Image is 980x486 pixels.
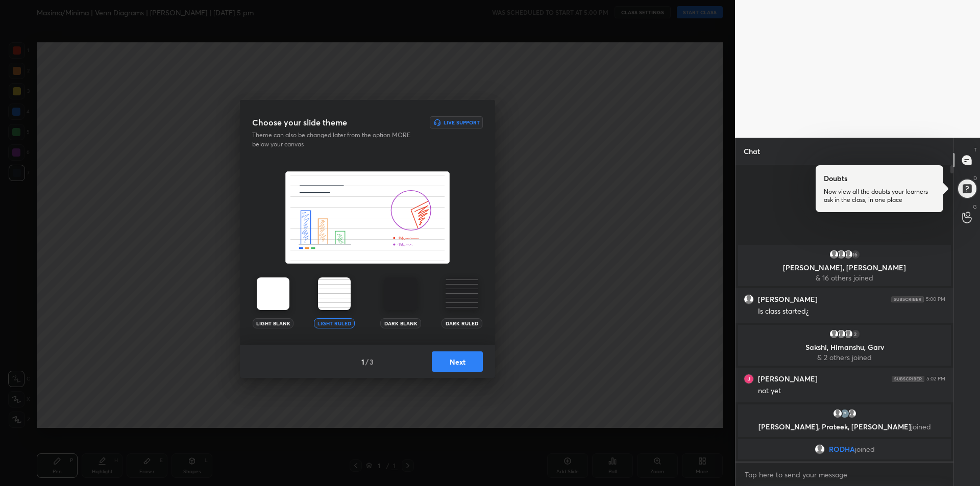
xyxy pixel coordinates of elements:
[744,264,945,272] p: [PERSON_NAME], [PERSON_NAME]
[850,329,861,339] div: 2
[973,174,977,182] p: D
[836,249,846,260] img: default.png
[744,374,753,383] img: thumbnail.jpg
[815,444,825,454] img: default.png
[847,408,857,419] img: default.png
[365,356,369,367] h4: /
[252,116,347,129] h3: Choose your slide theme
[744,274,945,282] p: & 16 others joined
[829,329,839,339] img: default.png
[744,343,945,351] p: Sakshi, Himanshu, Garv
[257,277,289,310] img: lightTheme.5bb83c5b.svg
[836,329,846,339] img: default.png
[736,243,953,462] div: grid
[380,318,421,328] div: Dark Blank
[843,329,853,339] img: default.png
[432,351,483,372] button: Next
[744,295,753,304] img: default.png
[926,296,945,302] div: 5:00 PM
[370,356,374,367] h4: 3
[253,318,293,328] div: Light Blank
[829,249,839,260] img: default.png
[829,445,855,453] span: RODHA
[285,171,450,264] img: lightRuledThemeBanner.ba89ddd5.svg
[442,318,482,328] div: Dark Ruled
[850,249,861,260] div: 16
[974,146,977,154] p: T
[744,353,945,362] p: & 2 others joined
[744,423,945,431] p: [PERSON_NAME], Prateek, [PERSON_NAME]
[758,295,818,304] h6: [PERSON_NAME]
[840,408,850,419] img: thumbnail.jpg
[736,138,768,165] p: Chat
[892,376,924,382] img: 4P8fHbbgJtejmAAAAAElFTkSuQmCC
[384,277,417,310] img: darkTheme.aa1caeba.svg
[911,422,931,431] span: joined
[926,376,945,382] div: 5:02 PM
[758,374,818,383] h6: [PERSON_NAME]
[758,386,945,396] div: not yet
[832,408,843,419] img: default.png
[758,306,945,317] div: Is class started¿
[314,318,355,328] div: Light Ruled
[891,296,924,302] img: 4P8fHbbgJtejmAAAAAElFTkSuQmCC
[252,131,418,149] p: Theme can also be changed later from the option MORE below your canvas
[446,277,478,310] img: darkRuledTheme.359fb5fd.svg
[361,356,364,367] h4: 1
[855,445,875,453] span: joined
[973,203,977,211] p: G
[318,277,351,310] img: lightRuledTheme.002cd57a.svg
[843,249,853,260] img: default.png
[444,120,480,125] h6: Live Support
